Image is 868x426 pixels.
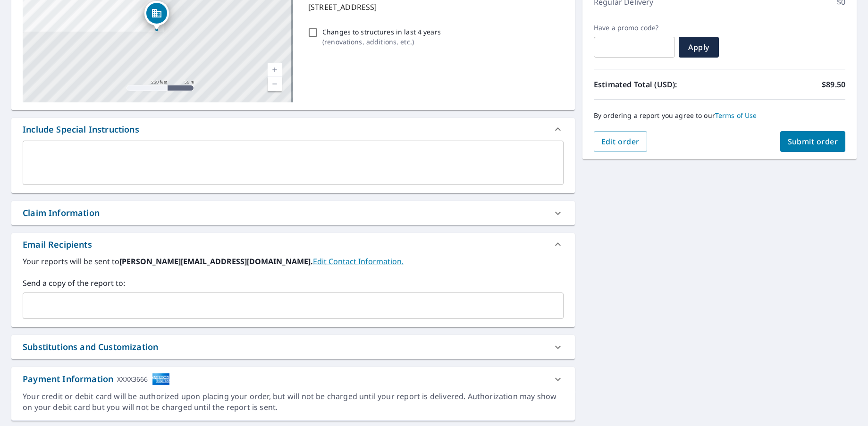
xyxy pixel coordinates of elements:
[601,136,640,147] span: Edit order
[322,27,441,37] p: Changes to structures in last 4 years
[594,79,720,90] p: Estimated Total (USD):
[23,277,564,289] label: Send a copy of the report to:
[23,391,564,413] div: Your credit or debit card will be authorized upon placing your order, but will not be charged unt...
[11,233,575,256] div: Email Recipients
[144,1,169,30] div: Dropped pin, building 1, Commercial property, 520 S Main St Akron, OH 44311
[152,373,170,385] img: cardImage
[594,131,647,152] button: Edit order
[679,37,719,58] button: Apply
[268,63,282,77] a: Current Level 17, Zoom In
[308,1,560,13] p: [STREET_ADDRESS]
[23,207,100,219] div: Claim Information
[788,136,838,147] span: Submit order
[23,256,564,267] label: Your reports will be sent to
[11,335,575,359] div: Substitutions and Customization
[313,256,404,267] a: EditContactInfo
[119,256,313,267] b: [PERSON_NAME][EMAIL_ADDRESS][DOMAIN_NAME].
[268,77,282,91] a: Current Level 17, Zoom Out
[11,118,575,141] div: Include Special Instructions
[780,131,846,152] button: Submit order
[23,373,170,385] div: Payment Information
[23,238,92,251] div: Email Recipients
[11,367,575,391] div: Payment InformationXXXX3666cardImage
[594,24,675,32] label: Have a promo code?
[11,201,575,225] div: Claim Information
[686,42,711,52] span: Apply
[117,373,148,385] div: XXXX3666
[822,79,845,90] p: $89.50
[715,111,757,120] a: Terms of Use
[322,37,441,47] p: ( renovations, additions, etc. )
[23,123,139,136] div: Include Special Instructions
[23,341,158,353] div: Substitutions and Customization
[594,111,845,120] p: By ordering a report you agree to our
